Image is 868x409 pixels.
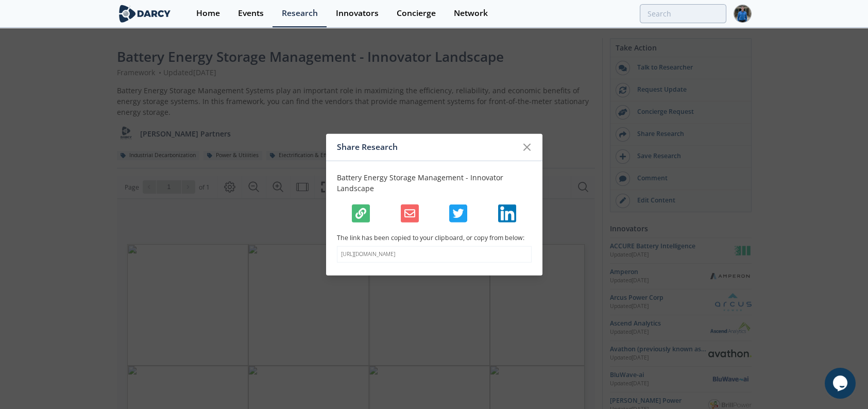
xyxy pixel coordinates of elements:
img: Shares [498,204,516,223]
div: Concierge [397,9,436,18]
div: Research [282,9,318,18]
div: Network [454,9,488,18]
img: Shares [449,204,467,223]
input: Advanced Search [640,4,726,23]
p: Battery Energy Storage Management - Innovator Landscape [337,172,532,194]
div: Innovators [336,9,379,18]
div: Home [196,9,220,18]
img: logo-wide.svg [117,5,173,23]
p: The link has been copied to your clipboard, or copy from below: [337,233,532,243]
iframe: chat widget [825,368,858,399]
img: Profile [734,5,752,23]
p: [URL][DOMAIN_NAME] [341,250,527,259]
div: Events [238,9,264,18]
div: Share Research [337,138,518,157]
